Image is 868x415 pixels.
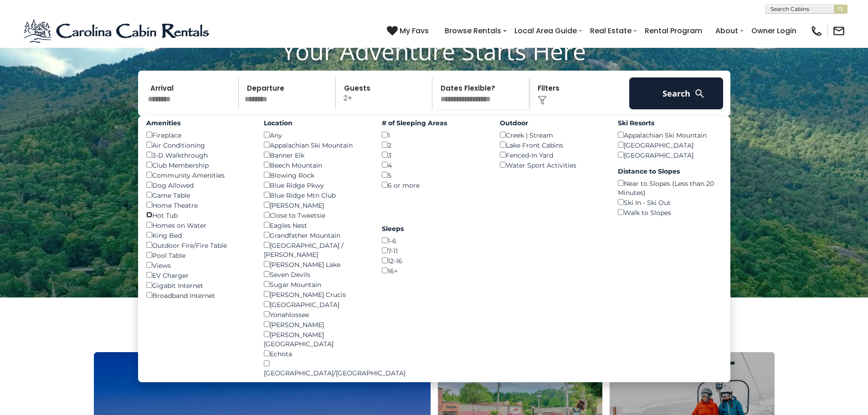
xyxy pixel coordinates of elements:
button: Search [629,77,724,109]
div: Fenced-In Yard [500,150,604,160]
div: Blue Ridge Pkwy [264,180,368,190]
div: Blowing Rock [264,170,368,180]
div: King Bed [146,230,251,240]
div: Seven Devils [264,269,368,279]
img: mail-regular-black.png [832,25,845,37]
div: 7-11 [382,246,486,256]
div: [GEOGRAPHIC_DATA] [618,140,722,150]
div: Banner Elk [264,150,368,160]
div: Broadband Internet [146,290,251,300]
div: [PERSON_NAME] [264,200,368,210]
div: 12-16 [382,256,486,266]
div: [GEOGRAPHIC_DATA] / [PERSON_NAME] [264,240,368,259]
div: 5 [382,170,486,180]
div: Hot Tub [146,210,251,220]
label: Amenities [146,118,251,128]
div: Dog Allowed [146,180,251,190]
div: Sugar Mountain [264,279,368,289]
label: Location [264,118,368,128]
div: [PERSON_NAME][GEOGRAPHIC_DATA] [264,329,368,348]
a: Owner Login [747,23,801,39]
div: Ski In - Ski Out [618,197,722,207]
div: Club Membership [146,160,251,170]
div: Air Conditioning [146,140,251,150]
div: Appalachian Ski Mountain [618,130,722,140]
div: Views [146,260,251,270]
label: Outdoor [500,118,604,128]
h1: Your Adventure Starts Here [7,37,861,65]
img: filter--v1.png [538,96,547,105]
img: search-regular-white.png [694,88,705,99]
div: [PERSON_NAME] Crucis [264,289,368,299]
div: Lake Front Cabins [500,140,604,150]
div: 3-D Walkthrough [146,150,251,160]
div: 3 [382,150,486,160]
div: Close to Tweetsie [264,210,368,220]
div: Water Sport Activities [500,160,604,170]
div: Echota [264,348,368,359]
div: Blue Ridge Mtn Club [264,190,368,200]
a: Rental Program [640,23,707,39]
div: 16+ [382,266,486,276]
img: Blue-2.png [23,17,212,45]
h3: Select Your Destination [92,320,776,352]
div: EV Charger [146,270,251,280]
label: Sleeps [382,224,486,233]
img: phone-regular-black.png [810,25,823,37]
div: Game Table [146,190,251,200]
p: 2+ [339,77,432,109]
div: Walk to Slopes [618,207,722,217]
label: Distance to Slopes [618,167,722,176]
a: Local Area Guide [510,23,581,39]
div: 2 [382,140,486,150]
a: About [711,23,743,39]
label: Ski Resorts [618,118,722,128]
div: Outdoor Fire/Fire Table [146,240,251,250]
a: Real Estate [586,23,636,39]
div: [PERSON_NAME] [264,319,368,329]
div: Community Amenities [146,170,251,180]
div: 6 or more [382,180,486,190]
div: Pool Table [146,250,251,260]
label: # of Sleeping Areas [382,118,486,128]
div: Appalachian Ski Mountain [264,140,368,150]
div: Homes on Water [146,220,251,230]
div: Beech Mountain [264,160,368,170]
div: Eagles Nest [264,220,368,230]
div: 4 [382,160,486,170]
div: 1 [382,130,486,140]
span: My Favs [400,25,429,36]
div: Creek | Stream [500,130,604,140]
div: [GEOGRAPHIC_DATA] [264,299,368,309]
div: [PERSON_NAME] Lake [264,259,368,269]
div: Home Theatre [146,200,251,210]
a: Browse Rentals [440,23,506,39]
div: Fireplace [146,130,251,140]
div: Yonahlossee [264,309,368,319]
div: Gigabit Internet [146,280,251,290]
div: Near to Slopes (Less than 20 Minutes) [618,178,722,197]
div: Any [264,130,368,140]
div: Grandfather Mountain [264,230,368,240]
a: My Favs [387,25,431,37]
div: 1-6 [382,236,486,246]
div: [GEOGRAPHIC_DATA]/[GEOGRAPHIC_DATA] [264,359,368,378]
div: [GEOGRAPHIC_DATA] [618,150,722,160]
